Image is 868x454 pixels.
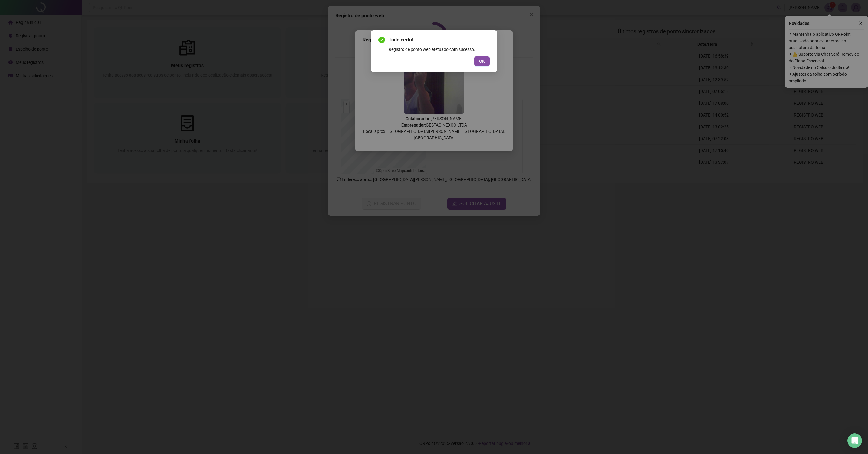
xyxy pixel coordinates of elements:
span: OK [479,58,485,64]
div: Registro de ponto web efetuado com sucesso. [389,46,490,53]
div: Open Intercom Messenger [847,433,862,448]
span: Tudo certo! [389,36,490,44]
span: check-circle [378,37,385,43]
button: OK [474,56,490,66]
